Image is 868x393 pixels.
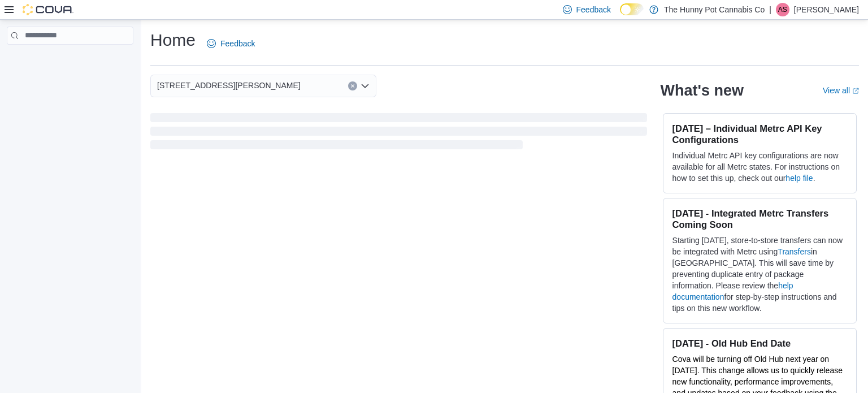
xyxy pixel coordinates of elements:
h3: [DATE] - Integrated Metrc Transfers Coming Soon [672,208,847,230]
a: help file [785,174,813,183]
p: Starting [DATE], store-to-store transfers can now be integrated with Metrc using in [GEOGRAPHIC_D... [672,235,847,314]
p: Individual Metrc API key configurations are now available for all Metrc states. For instructions ... [672,150,847,184]
h3: [DATE] - Old Hub End Date [672,338,847,349]
h3: [DATE] – Individual Metrc API Key Configurations [672,123,847,145]
p: | [769,3,771,16]
span: [STREET_ADDRESS][PERSON_NAME] [157,79,301,92]
h1: Home [150,29,196,51]
a: Transfers [778,247,811,256]
img: Cova [23,4,73,15]
input: Dark Mode [620,3,644,15]
h2: What's new [661,81,744,100]
p: [PERSON_NAME] [794,3,859,16]
p: The Hunny Pot Cannabis Co [664,3,765,16]
a: Feedback [202,32,259,55]
span: Feedback [576,4,611,15]
span: Feedback [220,38,255,49]
span: Loading [150,115,647,152]
a: help documentation [672,281,793,301]
nav: Complex example [7,47,133,74]
button: Clear input [348,81,357,90]
a: View allExternal link [823,86,859,95]
div: Andre Savard [776,3,789,16]
svg: External link [852,88,859,94]
span: Dark Mode [620,15,620,16]
button: Open list of options [361,81,370,90]
span: AS [778,3,787,16]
